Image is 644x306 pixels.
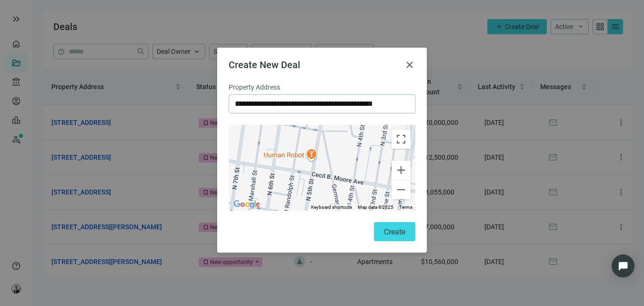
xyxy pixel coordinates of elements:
[231,198,262,211] a: Open this area in Google Maps (opens a new window)
[311,204,352,211] button: Keyboard shortcuts
[404,59,415,71] button: close
[229,82,280,92] span: Property Address
[392,180,411,199] button: Zoom out
[384,227,405,236] span: Create
[358,204,393,210] span: Map data ©2025
[392,130,411,149] button: Toggle fullscreen view
[229,59,300,71] span: Create New Deal
[374,222,415,241] button: Create
[612,255,634,277] div: Open Intercom Messenger
[399,204,413,210] a: Terms (opens in new tab)
[231,198,262,211] img: Google
[392,161,411,180] button: Zoom in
